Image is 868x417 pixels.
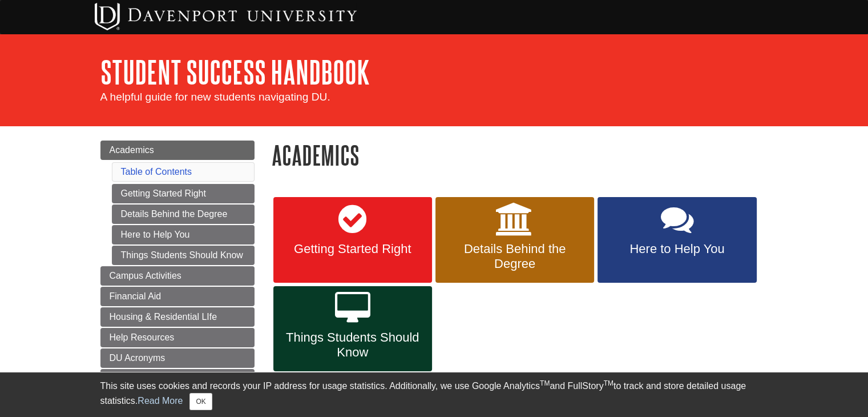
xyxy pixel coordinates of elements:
sup: TM [540,379,550,387]
img: Davenport University [95,3,357,30]
a: Questions? [100,369,255,388]
span: Details Behind the Degree [444,242,586,271]
a: Table of Contents [121,167,192,177]
a: Academics [100,141,255,160]
a: DU Acronyms [100,348,255,368]
span: Housing & Residential LIfe [110,312,217,322]
a: Read More [138,396,183,406]
a: Getting Started Right [273,197,432,283]
span: Academics [110,145,154,155]
a: Getting Started Right [112,184,255,203]
span: Campus Activities [110,271,181,280]
a: Help Resources [100,328,255,347]
a: Here to Help You [112,225,255,244]
a: Housing & Residential LIfe [100,307,255,327]
button: Close [189,393,212,410]
span: Financial Aid [110,291,162,301]
a: Financial Aid [100,287,255,306]
a: Details Behind the Degree [112,205,255,224]
span: Things Students Should Know [282,330,423,360]
h1: Academics [272,141,768,170]
a: Here to Help You [597,197,756,283]
a: Details Behind the Degree [435,197,594,283]
span: A helpful guide for new students navigating DU. [100,91,330,103]
span: Getting Started Right [282,242,423,256]
span: Here to Help You [606,242,748,256]
span: Help Resources [110,332,175,342]
div: This site uses cookies and records your IP address for usage statistics. Additionally, we use Goo... [100,379,768,410]
a: Campus Activities [100,266,255,286]
span: DU Acronyms [110,353,165,363]
a: Things Students Should Know [112,246,255,265]
a: Things Students Should Know [273,286,432,372]
a: Student Success Handbook [100,54,370,90]
sup: TM [604,379,613,387]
